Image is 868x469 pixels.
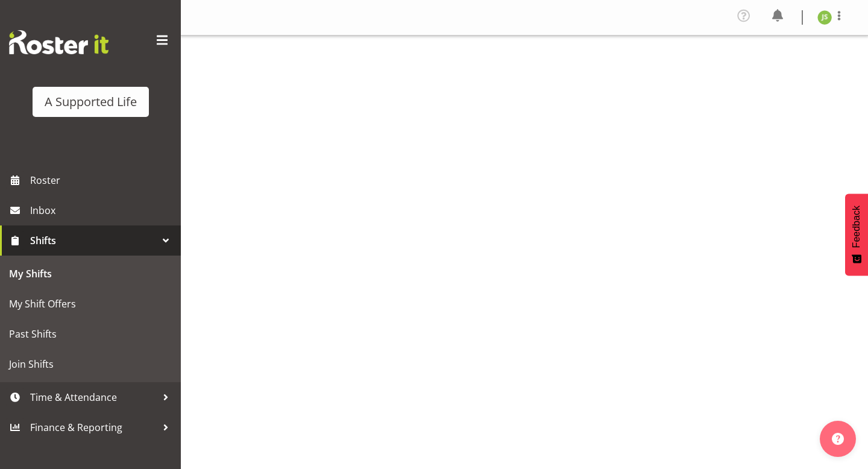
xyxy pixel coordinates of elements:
span: My Shift Offers [9,295,172,313]
span: Past Shifts [9,325,172,343]
span: Shifts [30,231,157,250]
img: jayden-su11488.jpg [817,10,832,25]
span: Feedback [851,206,862,248]
a: Join Shifts [3,349,178,379]
span: My Shifts [9,265,172,283]
a: Past Shifts [3,319,178,349]
a: My Shift Offers [3,289,178,319]
span: Roster [30,171,175,189]
img: help-xxl-2.png [832,433,844,445]
img: Rosterit website logo [9,30,108,54]
span: Inbox [30,201,175,219]
button: Feedback - Show survey [845,194,868,275]
span: Time & Attendance [30,388,157,406]
div: A Supported Life [45,93,137,111]
span: Join Shifts [9,355,172,373]
a: My Shifts [3,259,178,289]
span: Finance & Reporting [30,418,157,436]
